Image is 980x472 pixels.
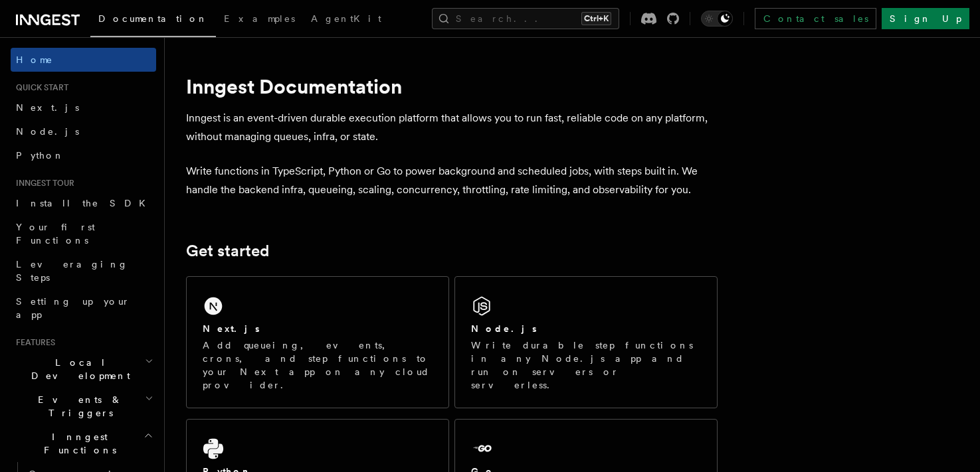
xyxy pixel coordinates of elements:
[186,162,718,199] p: Write functions in TypeScript, Python or Go to power background and scheduled jobs, with steps bu...
[11,430,144,457] span: Inngest Functions
[471,339,701,392] p: Write durable step functions in any Node.js app and run on servers or serverless.
[16,150,64,161] span: Python
[16,259,128,283] span: Leveraging Steps
[11,191,156,215] a: Install the SDK
[11,289,156,327] a: Setting up your app
[11,425,156,462] button: Inngest Functions
[186,74,718,98] h1: Inngest Documentation
[11,178,74,189] span: Inngest tour
[11,356,145,382] span: Local Development
[11,388,156,425] button: Events & Triggers
[11,393,145,420] span: Events & Triggers
[16,102,79,113] span: Next.js
[701,11,733,27] button: Toggle dark mode
[11,143,156,167] a: Python
[186,276,449,408] a: Next.jsAdd queueing, events, crons, and step functions to your Next app on any cloud provider.
[11,252,156,289] a: Leveraging Steps
[186,109,718,146] p: Inngest is an event-driven durable execution platform that allows you to run fast, reliable code ...
[11,82,68,93] span: Quick start
[90,4,216,37] a: Documentation
[16,126,79,137] span: Node.js
[16,198,153,208] span: Install the SDK
[581,12,611,25] kbd: Ctrl+K
[432,8,619,29] button: Search...Ctrl+K
[11,337,55,348] span: Features
[11,215,156,252] a: Your first Functions
[203,339,433,392] p: Add queueing, events, crons, and step functions to your Next app on any cloud provider.
[471,322,537,335] h2: Node.js
[16,222,95,246] span: Your first Functions
[11,119,156,143] a: Node.js
[186,242,269,260] a: Get started
[882,8,969,29] a: Sign Up
[216,4,303,36] a: Examples
[303,4,389,36] a: AgentKit
[311,13,381,24] span: AgentKit
[755,8,876,29] a: Contact sales
[203,322,260,335] h2: Next.js
[11,351,156,388] button: Local Development
[224,13,295,24] span: Examples
[11,48,156,72] a: Home
[98,13,208,24] span: Documentation
[454,276,718,408] a: Node.jsWrite durable step functions in any Node.js app and run on servers or serverless.
[11,96,156,119] a: Next.js
[16,53,53,66] span: Home
[16,296,130,320] span: Setting up your app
